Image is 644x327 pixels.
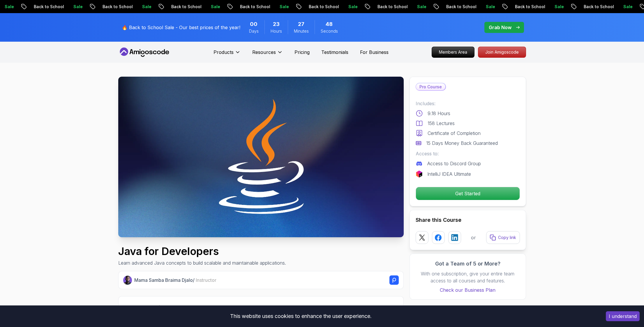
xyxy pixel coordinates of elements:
[442,4,481,10] p: Back to School
[122,24,240,31] p: 🔥 Back to School Sale - Our best prices of the year!
[250,20,257,28] span: 0 Days
[294,28,309,34] span: Minutes
[326,20,333,28] span: 48 Seconds
[427,160,481,167] p: Access to Discord Group
[118,77,404,237] img: java-for-developers_thumbnail
[214,49,241,60] button: Products
[373,4,412,10] p: Back to School
[69,4,87,10] p: Sale
[252,49,276,56] p: Resources
[416,286,520,293] a: Check our Business Plan
[416,83,445,90] p: Pro Course
[416,260,520,268] h3: Got a Team of 5 or More?
[471,234,476,241] p: or
[294,49,310,56] a: Pricing
[252,49,283,60] button: Resources
[134,277,216,284] p: Mama Samba Braima Djalo /
[432,47,474,58] a: Members Area
[489,24,511,31] p: Grab Now
[416,150,520,157] p: Access to:
[98,4,137,10] p: Back to School
[606,311,640,321] button: Accept cookies
[478,47,526,57] p: Join Amigoscode
[486,231,520,244] button: Copy link
[416,187,520,200] button: Get Started
[321,28,338,34] span: Seconds
[619,4,637,10] p: Sale
[344,4,362,10] p: Sale
[426,140,498,147] p: 15 Days Money Back Guaranteed
[235,4,275,10] p: Back to School
[478,47,526,58] a: Join Amigoscode
[428,110,450,117] p: 9.18 Hours
[275,4,294,10] p: Sale
[481,4,500,10] p: Sale
[137,4,156,10] p: Sale
[416,100,520,107] p: Includes:
[167,4,206,10] p: Back to School
[416,270,520,284] p: With one subscription, give your entire team access to all courses and features.
[214,49,234,56] p: Products
[416,216,520,224] h2: Share this Course
[271,28,282,34] span: Hours
[432,47,474,57] p: Members Area
[579,4,619,10] p: Back to School
[427,170,471,177] p: IntelliJ IDEA Ultimate
[428,130,481,137] p: Certificate of Completion
[510,4,550,10] p: Back to School
[123,276,132,285] img: Nelson Djalo
[298,20,304,28] span: 27 Minutes
[416,187,520,200] p: Get Started
[321,49,348,56] a: Testimonials
[249,28,259,34] span: Days
[126,303,396,312] h2: What you will learn
[273,20,280,28] span: 23 Hours
[550,4,569,10] p: Sale
[416,170,423,177] img: jetbrains logo
[428,120,455,127] p: 158 Lectures
[412,4,431,10] p: Sale
[360,49,389,56] a: For Business
[498,235,516,240] p: Copy link
[4,310,597,323] div: This website uses cookies to enhance the user experience.
[304,4,344,10] p: Back to School
[118,245,286,257] h1: Java for Developers
[196,277,216,283] span: Instructor
[118,259,286,266] p: Learn advanced Java concepts to build scalable and maintainable applications.
[29,4,69,10] p: Back to School
[206,4,225,10] p: Sale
